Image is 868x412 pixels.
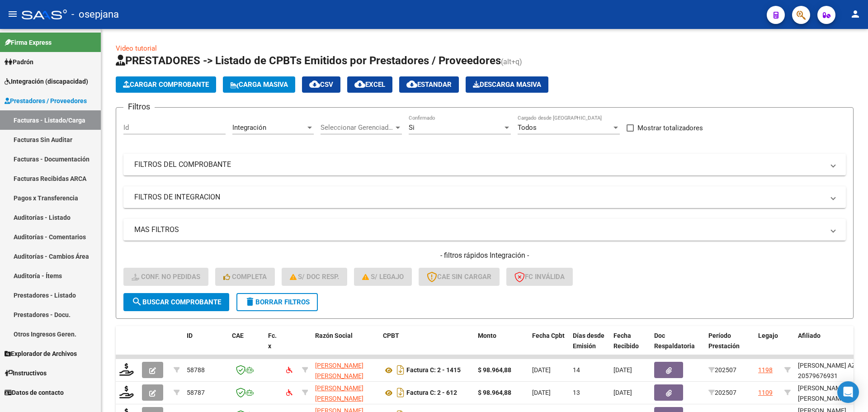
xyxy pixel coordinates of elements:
[311,326,379,366] datatable-header-cell: Razón Social
[708,332,740,350] span: Período Prestación
[850,9,861,19] mat-icon: person
[5,76,88,86] span: Integración (discapacidad)
[651,326,705,366] datatable-header-cell: Doc Respaldatoria
[528,326,569,366] datatable-header-cell: Fecha Cpbt
[282,268,348,286] button: S/ Doc Resp.
[573,366,580,374] span: 14
[116,76,216,93] button: Cargar Comprobante
[798,332,821,339] span: Afiliado
[245,296,255,307] mat-icon: delete
[654,332,695,350] span: Doc Respaldatoria
[315,383,376,402] div: 27371412277
[354,79,365,90] mat-icon: cloud_download
[573,332,604,350] span: Días desde Emisión
[315,332,353,339] span: Razón Social
[116,54,501,67] span: PRESTADORES -> Listado de CPBTs Emitidos por Prestadores / Proveedores
[236,293,318,311] button: Borrar Filtros
[837,381,859,403] div: Open Intercom Messenger
[268,332,277,350] span: Fc. x
[354,81,385,89] span: EXCEL
[532,389,551,396] span: [DATE]
[309,79,320,90] mat-icon: cloud_download
[395,385,406,400] i: Descargar documento
[5,368,47,378] span: Instructivos
[123,186,846,208] mat-expansion-panel-header: FILTROS DE INTEGRACION
[705,326,755,366] datatable-header-cell: Período Prestación
[354,268,412,286] button: S/ legajo
[406,79,417,90] mat-icon: cloud_download
[613,332,639,350] span: Fecha Recibido
[7,9,18,19] mat-icon: menu
[315,384,363,402] span: [PERSON_NAME] [PERSON_NAME]
[501,57,522,66] span: (alt+q)
[466,76,548,93] app-download-masive: Descarga masiva de comprobantes (adjuntos)
[123,219,846,241] mat-expansion-panel-header: MAS FILTROS
[798,360,863,381] div: [PERSON_NAME] AZUL 20579676931
[613,389,632,396] span: [DATE]
[532,366,551,374] span: [DATE]
[478,366,511,374] strong: $ 98.964,88
[5,349,77,359] span: Explorador de Archivos
[5,388,64,398] span: Datos de contacto
[123,154,846,175] mat-expansion-panel-header: FILTROS DEL COMPROBANTE
[637,123,703,133] span: Mostrar totalizadores
[406,389,457,397] strong: Factura C: 2 - 612
[5,96,87,106] span: Prestadores / Proveedores
[708,366,736,374] span: 202507
[478,332,496,339] span: Monto
[399,76,459,93] button: Estandar
[466,76,548,93] button: Descarga Masiva
[183,326,228,366] datatable-header-cell: ID
[573,389,580,396] span: 13
[290,273,340,281] span: S/ Doc Resp.
[232,332,244,339] span: CAE
[187,332,193,339] span: ID
[514,273,565,281] span: FC Inválida
[245,298,310,306] span: Borrar Filtros
[215,268,275,286] button: Completa
[5,38,52,47] span: Firma Express
[347,76,392,93] button: EXCEL
[613,366,632,374] span: [DATE]
[478,389,511,396] strong: $ 98.964,88
[230,81,288,89] span: Carga Masiva
[302,76,340,93] button: CSV
[132,296,142,307] mat-icon: search
[116,44,157,52] a: Video tutorial
[395,363,406,377] i: Descargar documento
[506,268,573,286] button: FC Inválida
[123,81,209,89] span: Cargar Comprobante
[232,123,266,132] span: Integración
[474,326,528,366] datatable-header-cell: Monto
[708,389,736,396] span: 202507
[755,326,781,366] datatable-header-cell: Legajo
[610,326,651,366] datatable-header-cell: Fecha Recibido
[315,362,363,379] span: [PERSON_NAME] [PERSON_NAME]
[187,366,205,374] span: 58788
[132,298,221,306] span: Buscar Comprobante
[123,251,846,260] h4: - filtros rápidos Integración -
[321,123,394,132] span: Seleccionar Gerenciador
[123,268,208,286] button: Conf. no pedidas
[362,273,404,281] span: S/ legajo
[427,273,491,281] span: CAE SIN CARGAR
[223,273,267,281] span: Completa
[532,332,565,339] span: Fecha Cpbt
[71,5,119,24] span: - osepjana
[383,332,399,339] span: CPBT
[758,332,778,339] span: Legajo
[264,326,283,366] datatable-header-cell: Fc. x
[187,389,205,396] span: 58787
[134,192,824,202] mat-panel-title: FILTROS DE INTEGRACION
[309,81,333,89] span: CSV
[228,326,264,366] datatable-header-cell: CAE
[223,76,295,93] button: Carga Masiva
[794,326,867,366] datatable-header-cell: Afiliado
[569,326,610,366] datatable-header-cell: Días desde Emisión
[134,225,824,235] mat-panel-title: MAS FILTROS
[123,100,155,113] h3: Filtros
[419,268,500,286] button: CAE SIN CARGAR
[315,360,376,379] div: 27231230462
[5,57,33,67] span: Padrón
[518,123,537,132] span: Todos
